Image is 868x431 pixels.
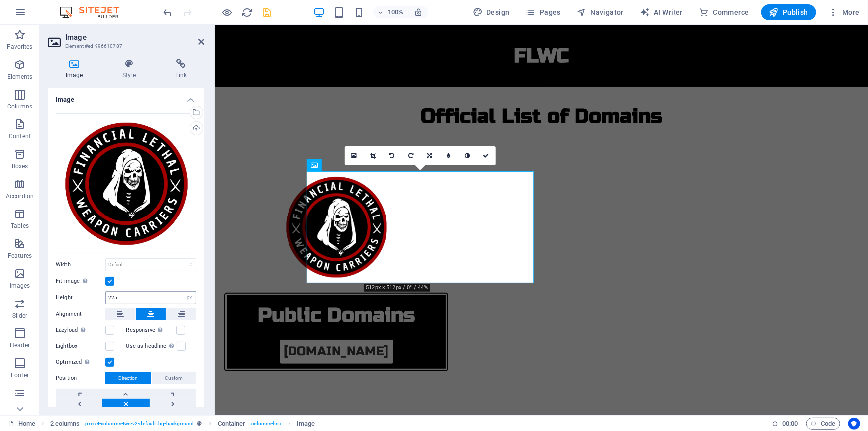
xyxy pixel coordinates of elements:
span: . columns-box [250,418,282,430]
a: Blur [439,146,458,165]
i: On resize automatically adjust zoom level to fit chosen device. [414,8,423,17]
span: . preset-columns-two-v2-default .bg-background [84,418,193,430]
span: Navigator [577,7,624,17]
a: Rotate left 90° [383,146,401,165]
label: Width [56,262,105,267]
label: Fit image [56,275,105,287]
button: Commerce [695,4,753,20]
h4: Link [158,59,204,80]
a: Rotate right 90° [401,146,420,165]
p: Header [10,341,30,349]
a: Click to cancel selection. Double-click to open Pages [8,418,35,430]
p: Columns [7,103,32,110]
span: Click to select. Double-click to edit [218,418,246,430]
i: Save (Ctrl+S) [262,7,273,18]
button: Publish [761,4,816,20]
button: Pages [522,4,565,20]
button: Code [806,418,840,430]
span: Design [473,7,510,17]
label: Responsive [126,324,176,336]
h4: Image [48,59,104,80]
div: FLWC-Logo-Original2-8XSa3gJkupt8l1MQI0ypNw.png [56,113,196,254]
span: Commerce [699,7,749,17]
span: Code [811,418,836,430]
button: Direction [105,372,151,384]
i: Undo: Delete elements (Ctrl+Z) [162,7,174,18]
button: Custom [152,372,196,384]
span: Click to select. Double-click to edit [297,418,315,430]
button: reload [241,6,253,18]
p: Features [8,252,32,260]
button: 100% [373,6,408,18]
p: Images [10,282,30,290]
span: More [828,7,860,17]
a: Greyscale [458,146,477,165]
label: Alignment [56,308,105,320]
p: Forms [11,401,29,409]
button: AI Writer [636,4,687,20]
a: Change orientation [420,146,439,165]
img: Editor Logo [57,6,132,18]
span: Publish [769,7,808,17]
label: Lazyload [56,324,105,336]
a: Select files from the file manager, stock photos, or upload file(s) [345,146,364,165]
p: Slider [12,312,28,320]
button: Usercentrics [848,418,860,430]
label: Position [56,372,105,384]
nav: breadcrumb [50,418,315,430]
span: Click to select. Double-click to edit [50,418,80,430]
i: Reload page [242,7,253,18]
button: Design [469,4,514,20]
a: Confirm ( Ctrl ⏎ ) [477,146,496,165]
label: Use as headline [126,340,177,352]
h4: Image [48,88,204,106]
p: Boxes [12,162,28,170]
p: Footer [11,371,29,379]
label: Optimized [56,356,105,368]
h6: 100% [388,6,404,18]
p: Accordion [6,192,34,200]
a: Crop mode [364,146,383,165]
span: AI Writer [640,7,683,17]
i: This element is a customizable preset [198,421,202,426]
span: Custom [165,372,183,384]
button: undo [162,6,174,18]
span: Direction [119,372,138,384]
p: Tables [11,222,29,230]
p: Content [9,132,31,140]
span: 00 00 [782,418,798,430]
p: Elements [7,73,33,81]
span: Pages [526,7,561,17]
h6: Session time [772,418,798,430]
span: : [789,420,791,427]
label: Lightbox [56,340,105,352]
button: More [824,4,864,20]
div: Design (Ctrl+Alt+Y) [469,4,514,20]
button: save [261,6,273,18]
h2: Image [65,33,204,42]
h4: Style [104,59,157,80]
button: Navigator [573,4,628,20]
p: Favorites [7,43,32,51]
label: Height [56,295,105,300]
h3: Element #ed-996610787 [65,42,185,51]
